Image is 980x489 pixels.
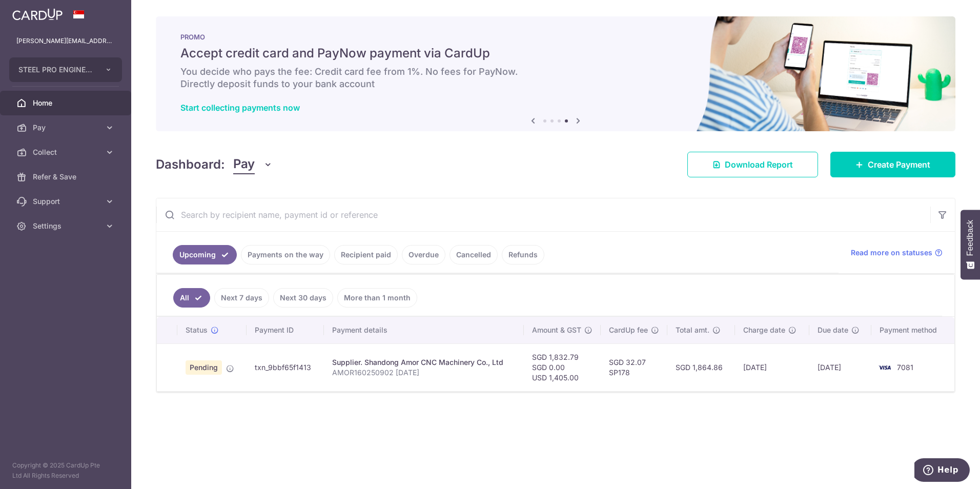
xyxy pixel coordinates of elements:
[173,288,210,308] a: All
[156,155,225,174] h4: Dashboard:
[18,65,94,75] span: STEEL PRO ENGINEERING PTE LTD
[16,36,115,46] p: [PERSON_NAME][EMAIL_ADDRESS][DOMAIN_NAME]
[241,245,330,264] a: Payments on the way
[156,198,930,231] input: Search by recipient name, payment id or reference
[332,368,516,378] p: AMOR160250902 [DATE]
[851,248,943,258] a: Read more on statuses
[247,317,324,343] th: Payment ID
[332,357,516,368] div: Supplier. Shandong Amor CNC Machinery Co., Ltd
[9,57,122,82] button: STEEL PRO ENGINEERING PTE LTD
[180,103,300,113] a: Start collecting payments now
[33,147,100,157] span: Collect
[247,343,324,391] td: txn_9bbf65f1413
[273,288,333,308] a: Next 30 days
[868,158,930,171] span: Create Payment
[186,325,208,335] span: Status
[173,245,237,264] a: Upcoming
[735,343,809,391] td: [DATE]
[897,363,913,372] span: 7081
[818,325,848,335] span: Due date
[874,361,895,374] img: Bank Card
[337,288,417,308] a: More than 1 month
[532,325,581,335] span: Amount & GST
[609,325,648,335] span: CardUp fee
[33,172,100,182] span: Refer & Save
[334,245,398,264] a: Recipient paid
[180,66,931,90] h6: You decide who pays the fee: Credit card fee from 1%. No fees for PayNow. Directly deposit funds ...
[667,343,735,391] td: SGD 1,864.86
[743,325,785,335] span: Charge date
[524,343,601,391] td: SGD 1,832.79 SGD 0.00 USD 1,405.00
[33,98,100,108] span: Home
[180,45,931,62] h5: Accept credit card and PayNow payment via CardUp
[809,343,871,391] td: [DATE]
[33,123,100,133] span: Pay
[233,155,255,174] span: Pay
[156,16,955,131] img: paynow Banner
[214,288,269,308] a: Next 7 days
[402,245,445,264] a: Overdue
[966,220,975,256] span: Feedback
[687,152,818,177] a: Download Report
[914,458,970,484] iframe: Opens a widget where you can find more information
[324,317,524,343] th: Payment details
[601,343,667,391] td: SGD 32.07 SP178
[961,210,980,279] button: Feedback - Show survey
[233,155,273,174] button: Pay
[851,248,932,258] span: Read more on statuses
[180,33,931,41] p: PROMO
[676,325,709,335] span: Total amt.
[830,152,955,177] a: Create Payment
[725,158,793,171] span: Download Report
[871,317,954,343] th: Payment method
[12,8,63,21] img: CardUp
[33,221,100,231] span: Settings
[450,245,498,264] a: Cancelled
[186,360,222,375] span: Pending
[33,196,100,207] span: Support
[502,245,544,264] a: Refunds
